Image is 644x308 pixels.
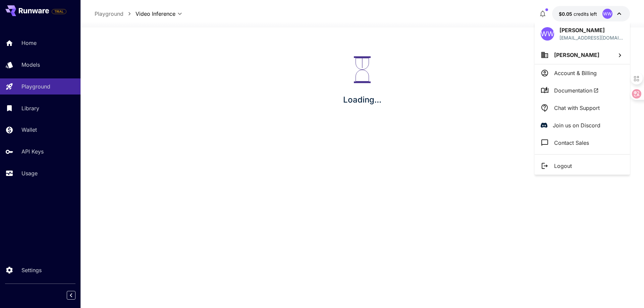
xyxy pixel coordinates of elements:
[559,26,624,34] p: [PERSON_NAME]
[554,139,589,147] p: Contact Sales
[554,52,599,58] span: [PERSON_NAME]
[559,34,624,41] p: [EMAIL_ADDRESS][DOMAIN_NAME]
[554,162,572,170] p: Logout
[554,104,600,112] p: Chat with Support
[554,69,597,77] p: Account & Billing
[535,46,630,64] button: [PERSON_NAME]
[541,27,554,41] div: WW
[559,34,624,41] div: wiekie666@gmail.com
[554,86,599,95] span: Documentation
[553,121,600,129] p: Join us on Discord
